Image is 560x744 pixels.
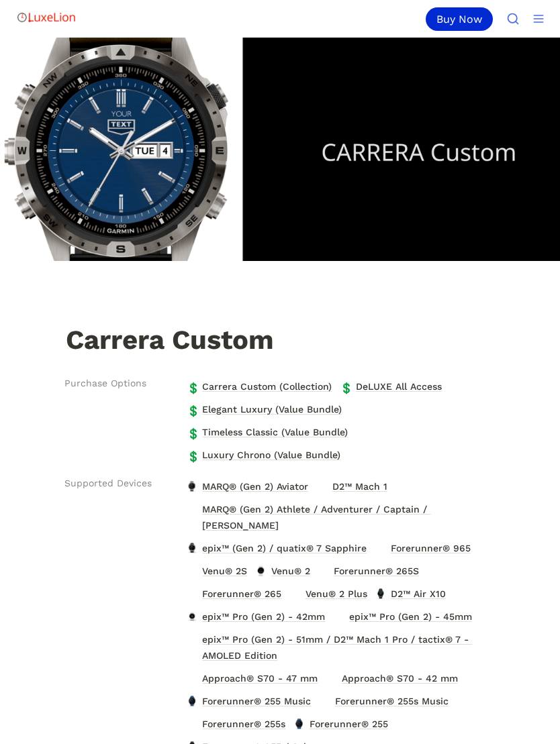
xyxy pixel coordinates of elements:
img: Approach® S70 - 42 mm [325,673,337,684]
a: epix™ Pro (Gen 2) - 42mmepix™ Pro (Gen 2) - 42mm [183,606,329,627]
span: epix™ (Gen 2) / quatix® 7 Sapphire [201,539,368,557]
span: Approach® S70 - 42 mm [340,670,459,687]
img: Carrera Custom [66,214,150,298]
span: Venu® 2 Plus [304,585,369,602]
span: D2™ Air X10 [389,585,447,602]
h1: Carrera Custom [64,325,496,358]
a: 💲Luxury Chrono (Value Bundle) [183,444,344,466]
img: Forerunner® 255 Music [186,696,198,706]
img: D2™ Air X10 [375,588,387,599]
span: Venu® 2S [201,562,248,580]
span: Supported Devices [64,476,152,490]
img: Forerunner® 255s Music [318,696,330,706]
img: epix™ Pro (Gen 2) - 42mm [186,611,198,622]
a: Forerunner® 965Forerunner® 965 [371,537,474,559]
a: epix™ Pro (Gen 2) - 51mm / D2™ Mach 1 Pro / tactix® 7 - AMOLED Editionepix™ Pro (Gen 2) - 51mm / ... [183,629,490,666]
span: 💲 [187,381,197,392]
a: epix™ (Gen 2) / quatix® 7 Sapphireepix™ (Gen 2) / quatix® 7 Sapphire [183,537,371,559]
img: Forerunner® 265 [186,588,198,599]
a: Approach® S70 - 42 mmApproach® S70 - 42 mm [322,668,461,689]
span: MARQ® (Gen 2) Aviator [201,478,310,495]
span: Approach® S70 - 47 mm [201,670,319,687]
img: D2™ Mach 1 [316,481,328,492]
a: Forerunner® 255s MusicForerunner® 255s Music [315,690,452,712]
img: Venu® 2 Plus [289,588,301,599]
img: MARQ® (Gen 2) Athlete / Adventurer / Captain / Golfer [186,512,198,523]
img: Venu® 2S [186,566,198,576]
div: Buy Now [426,7,493,31]
span: Forerunner® 265S [332,562,420,580]
span: Forerunner® 965 [389,539,472,557]
a: 💲DeLUXE All Access [336,376,445,397]
span: 💲 [187,404,197,415]
span: Forerunner® 255s Music [334,692,450,710]
img: Forerunner® 965 [374,543,386,553]
span: MARQ® (Gen 2) Athlete / Adventurer / Captain / [PERSON_NAME] [201,500,487,534]
img: epix™ Pro (Gen 2) - 51mm / D2™ Mach 1 Pro / tactix® 7 - AMOLED Edition [186,642,198,653]
a: Buy Now [426,7,498,31]
span: epix™ Pro (Gen 2) - 42mm [201,608,326,625]
a: 💲Carrera Custom (Collection) [183,376,336,397]
a: Venu® 2Venu® 2 [251,560,314,582]
span: D2™ Mach 1 [331,478,389,495]
a: Forerunner® 255 MusicForerunner® 255 Music [183,690,315,712]
span: 💲 [187,427,197,437]
img: Approach® S70 - 47 mm [186,673,198,684]
a: Forerunner® 265Forerunner® 265 [183,583,285,604]
a: Approach® S70 - 47 mmApproach® S70 - 47 mm [183,668,322,689]
img: epix™ Pro (Gen 2) - 45mm [332,611,344,622]
a: Venu® 2 PlusVenu® 2 Plus [285,583,371,604]
img: MARQ® (Gen 2) Aviator [186,481,198,492]
a: Forerunner® 255sForerunner® 255s [183,713,289,735]
span: Venu® 2 [270,562,312,580]
img: Forerunner® 255s [186,719,198,729]
span: Carrera Custom (Collection) [201,378,333,395]
span: Elegant Luxury (Value Bundle) [201,401,343,418]
a: epix™ Pro (Gen 2) - 45mmepix™ Pro (Gen 2) - 45mm [329,606,475,627]
span: Luxury Chrono (Value Bundle) [201,446,342,464]
a: D2™ Mach 1D2™ Mach 1 [312,476,391,497]
a: Forerunner® 265SForerunner® 265S [314,560,423,582]
a: 💲Elegant Luxury (Value Bundle) [183,398,346,420]
img: Logo [16,4,77,31]
a: Forerunner® 255Forerunner® 255 [289,713,391,735]
span: Forerunner® 255s [201,715,287,733]
span: Purchase Options [64,376,146,390]
span: Timeless Classic (Value Bundle) [201,423,349,441]
span: 💲 [187,449,197,460]
span: DeLUXE All Access [355,378,443,395]
span: 💲 [340,381,351,392]
span: Forerunner® 265 [201,585,283,602]
a: 💲Timeless Classic (Value Bundle) [183,421,352,443]
span: epix™ Pro (Gen 2) - 51mm / D2™ Mach 1 Pro / tactix® 7 - AMOLED Edition [201,631,487,664]
img: Forerunner® 255 [293,719,305,729]
span: Forerunner® 255 [308,715,389,733]
img: Forerunner® 265S [318,566,330,576]
img: Venu® 2 [254,566,267,576]
img: epix™ (Gen 2) / quatix® 7 Sapphire [186,543,198,553]
a: MARQ® (Gen 2) AviatorMARQ® (Gen 2) Aviator [183,476,312,497]
a: Venu® 2SVenu® 2S [183,560,251,582]
a: MARQ® (Gen 2) Athlete / Adventurer / Captain / GolferMARQ® (Gen 2) Athlete / Adventurer / Captain... [183,498,490,536]
span: Forerunner® 255 Music [201,692,312,710]
a: D2™ Air X10D2™ Air X10 [371,583,450,604]
span: epix™ Pro (Gen 2) - 45mm [348,608,473,625]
